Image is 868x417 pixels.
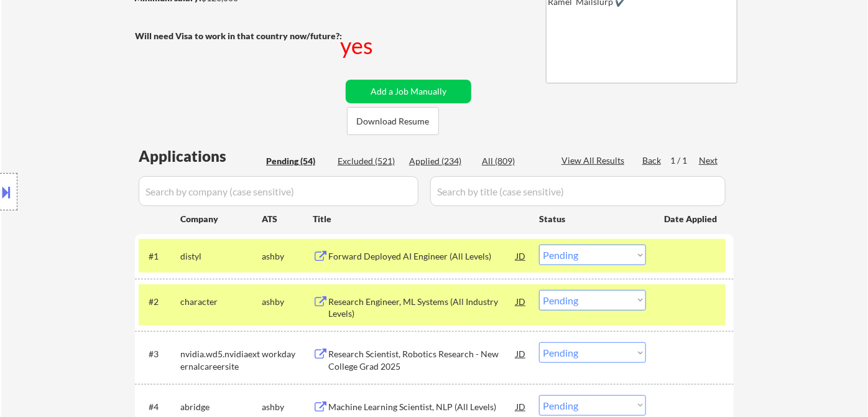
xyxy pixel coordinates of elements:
div: ATS [262,213,313,225]
div: JD [515,245,527,267]
div: #3 [149,348,170,360]
div: yes [340,30,376,61]
input: Search by title (case sensitive) [430,176,726,206]
div: Next [699,154,719,167]
div: 1 / 1 [670,154,699,167]
div: All (809) [482,155,544,167]
div: View All Results [561,154,628,167]
div: Research Scientist, Robotics Research - New College Grad 2025 [328,348,516,372]
div: Date Applied [664,213,719,225]
div: Forward Deployed AI Engineer (All Levels) [328,250,516,263]
button: Download Resume [347,107,439,135]
div: workday [262,348,313,360]
div: abridge [180,401,262,413]
div: Excluded (521) [338,155,400,167]
div: #4 [149,401,170,413]
strong: Will need Visa to work in that country now/future?: [135,30,342,41]
div: ashby [262,401,313,413]
div: JD [515,342,527,365]
div: Back [642,154,662,167]
div: Title [313,213,527,225]
input: Search by company (case sensitive) [139,176,418,206]
div: Machine Learning Scientist, NLP (All Levels) [328,401,516,413]
div: ashby [262,296,313,308]
div: JD [515,290,527,312]
div: ashby [262,250,313,263]
div: Applied (234) [409,155,471,167]
div: Status [539,207,646,230]
div: Research Engineer, ML Systems (All Industry Levels) [328,296,516,320]
div: Pending (54) [266,155,328,167]
button: Add a Job Manually [346,80,471,103]
div: nvidia.wd5.nvidiaexternalcareersite [180,348,262,372]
